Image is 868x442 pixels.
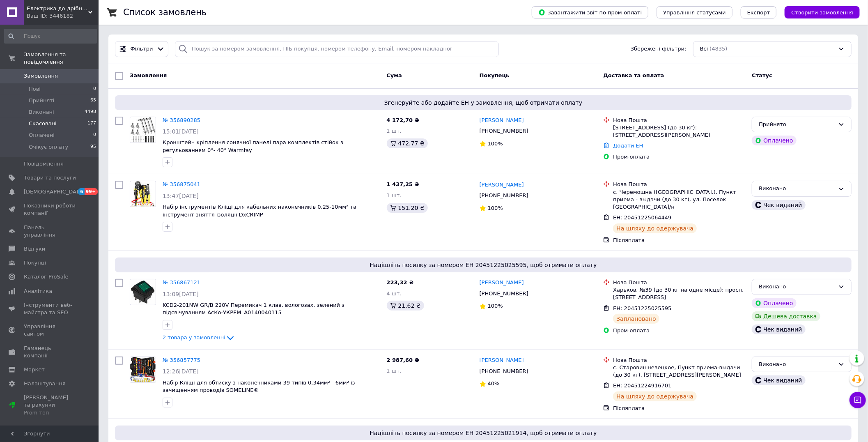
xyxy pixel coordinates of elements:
[24,202,76,217] span: Показники роботи компанії
[480,72,510,78] span: Покупець
[118,429,848,437] span: Надішліть посилку за номером ЕН 20451225021914, щоб отримати оплату
[387,117,419,123] span: 4 172,70 ₴
[24,273,68,281] span: Каталог ProSale
[791,9,853,16] span: Створити замовлення
[163,181,200,187] a: № 356875041
[785,6,860,18] button: Створити замовлення
[631,45,687,53] span: Збережені фільтри:
[131,45,153,53] span: Фільтри
[29,131,55,139] span: Оплачені
[603,72,664,78] span: Доставка та оплата
[29,143,68,151] span: Очікує оплату
[24,160,64,168] span: Повідомлення
[118,261,848,269] span: Надішліть посилку за номером ЕН 20451225025595, щоб отримати оплату
[130,117,156,143] a: Фото товару
[93,131,96,139] span: 0
[130,357,156,383] a: Фото товару
[480,290,528,297] span: [PHONE_NUMBER]
[613,305,671,311] span: ЕН: 20451225025595
[752,72,772,78] span: Статус
[27,5,88,12] span: Електрика до дрібниць
[24,302,76,316] span: Інструменти веб-майстра та SEO
[29,97,54,104] span: Прийняті
[163,335,225,341] span: 2 товара у замовленні
[480,128,528,134] span: [PHONE_NUMBER]
[752,136,796,145] div: Оплачено
[85,108,96,116] span: 4498
[24,51,99,66] span: Замовлення та повідомлення
[24,323,76,338] span: Управління сайтом
[163,334,235,341] a: 2 товара у замовленні
[613,124,745,139] div: [STREET_ADDRESS] (до 30 кг): [STREET_ADDRESS][PERSON_NAME]
[163,193,199,199] span: 13:47[DATE]
[387,72,402,78] span: Cума
[759,184,835,193] div: Виконано
[24,409,76,417] div: Prom топ
[613,364,745,379] div: с. Старовишневецкое, Пункт приема-выдачи (до 30 кг), [STREET_ADDRESS][PERSON_NAME]
[123,7,207,17] h1: Список замовлень
[741,6,777,18] button: Експорт
[24,345,76,359] span: Гаманець компанії
[613,143,643,149] a: Додати ЕН
[24,245,45,253] span: Відгуки
[850,392,866,408] button: Чат з покупцем
[163,302,344,316] a: KCD2-201NW GR/B 220V Перемикач 1 клав. вологозах. зелений з підсвічуванням АсКо-УКРЕМ A0140040115
[613,286,745,301] div: Харьков, №39 (до 30 кг на одне місце): просп. [STREET_ADDRESS]
[488,140,503,147] span: 100%
[613,237,745,244] div: Післяплата
[657,6,733,18] button: Управління статусами
[24,72,58,80] span: Замовлення
[87,120,96,127] span: 177
[613,214,671,221] span: ЕН: 20451225064449
[613,181,745,188] div: Нова Пошта
[480,357,524,364] a: [PERSON_NAME]
[752,325,805,334] div: Чек виданий
[532,6,648,18] button: Завантажити звіт по пром-оплаті
[163,357,200,363] a: № 356857775
[613,391,697,401] div: На шляху до одержувача
[163,204,356,218] a: Набір інструментів Кліщі для кабельних наконечників 0,25-10мм² та інструмент зняття ізоляції DxCRIMP
[24,394,76,417] span: [PERSON_NAME] та рахунки
[488,303,503,309] span: 100%
[387,128,402,134] span: 1 шт.
[488,380,500,387] span: 40%
[163,291,199,297] span: 13:09[DATE]
[613,189,745,211] div: с. Черемошна ([GEOGRAPHIC_DATA].), Пункт приема - выдачи (до 30 кг), ул. Поселок [GEOGRAPHIC_DATA]/н
[752,298,796,308] div: Оплачено
[163,380,355,394] a: Набір Кліщі для обтиску з наконечниками 39 типів 0,34мм² - 6мм² із зачищенням проводів SOMELINE®
[613,279,745,286] div: Нова Пошта
[387,301,424,311] div: 21.62 ₴
[4,29,97,44] input: Пошук
[29,108,54,116] span: Виконані
[776,9,860,15] a: Створити замовлення
[24,366,45,373] span: Маркет
[130,279,156,305] a: Фото товару
[538,9,642,16] span: Завантажити звіт по пром-оплаті
[387,357,419,363] span: 2 987,60 ₴
[163,368,199,375] span: 12:26[DATE]
[480,279,524,287] a: [PERSON_NAME]
[387,290,402,297] span: 4 шт.
[613,117,745,124] div: Нова Пошта
[24,188,85,196] span: [DEMOGRAPHIC_DATA]
[130,280,156,304] img: Фото товару
[130,72,167,78] span: Замовлення
[480,181,524,189] a: [PERSON_NAME]
[24,380,66,387] span: Налаштування
[24,174,76,182] span: Товари та послуги
[752,375,805,385] div: Чек виданий
[613,153,745,161] div: Пром-оплата
[759,360,835,369] div: Виконано
[387,203,428,213] div: 151.20 ₴
[85,188,98,195] span: 99+
[759,283,835,291] div: Виконано
[24,288,52,295] span: Аналітика
[613,223,697,233] div: На шляху до одержувача
[613,314,659,324] div: Заплановано
[90,97,96,104] span: 65
[78,188,85,195] span: 6
[700,45,708,53] span: Всі
[130,117,156,143] img: Фото товару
